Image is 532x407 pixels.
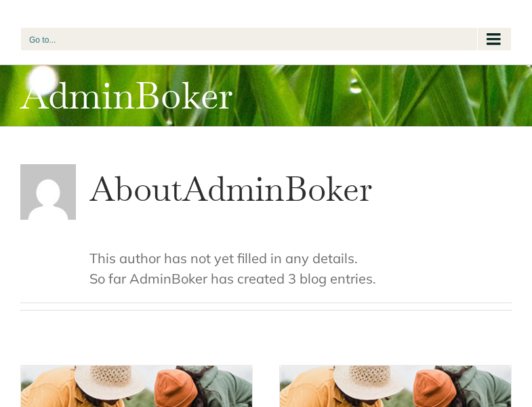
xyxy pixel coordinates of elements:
[20,27,512,51] nav: Main Menu Mobile
[89,164,512,289] div: This author has not yet filled in any details. So far AdminBoker has created 3 blog entries.
[20,27,512,51] button: Go to...
[182,167,372,211] span: AdminBoker
[29,35,56,45] span: Go to...
[20,69,512,122] h1: AdminBoker
[89,164,512,214] h3: About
